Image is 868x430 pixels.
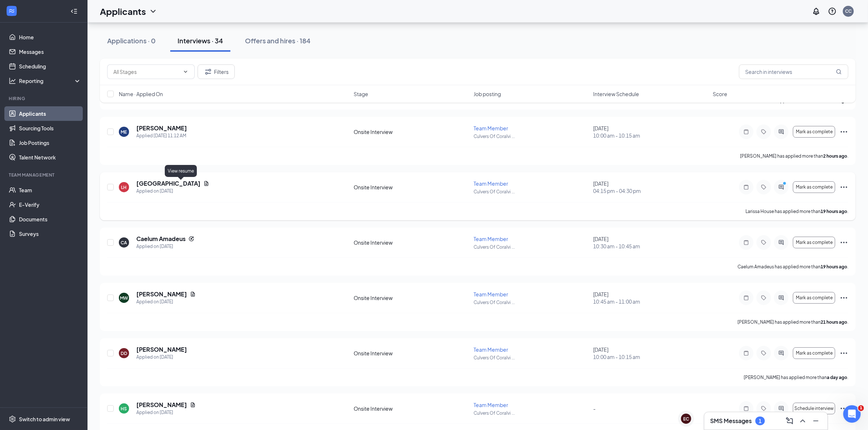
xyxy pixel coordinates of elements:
button: Mark as complete [793,126,835,138]
button: Mark as complete [793,292,835,304]
svg: Tag [759,240,768,245]
div: CA [121,240,127,246]
div: 1 [759,418,762,424]
span: Interview Schedule [593,90,639,98]
span: Name · Applied On [119,90,163,98]
div: MW [120,295,128,301]
svg: Note [742,129,751,135]
span: 10:45 am - 11:00 am [593,298,708,305]
span: Stage [354,90,369,98]
span: Mark as complete [796,185,833,190]
p: Culvers Of Coralvi ... [474,410,589,416]
span: Team Member [474,291,508,297]
svg: Tag [759,295,768,301]
p: [PERSON_NAME] has applied more than . [737,319,848,325]
span: Team Member [474,125,508,131]
a: Messages [19,44,81,59]
div: Onsite Interview [354,239,469,246]
button: ComposeMessage [784,415,795,427]
svg: ComposeMessage [785,417,794,425]
svg: Note [742,240,751,245]
button: Filter Filters [198,64,235,79]
p: Caelum Amadeus has applied more than . [737,264,848,270]
a: Team [19,183,81,197]
button: Mark as complete [793,181,835,193]
svg: Tag [759,350,768,356]
input: All Stages [113,68,180,76]
button: Mark as complete [793,237,835,248]
span: 10:30 am - 10:45 am [593,242,708,250]
a: Sourcing Tools [19,121,81,135]
svg: Ellipses [840,404,848,413]
span: - [593,405,596,412]
div: Applied [DATE] 11:12 AM [136,132,187,139]
svg: ActiveChat [777,350,786,356]
h5: [PERSON_NAME] [136,124,187,132]
div: Applied on [DATE] [136,243,194,250]
h5: [GEOGRAPHIC_DATA] [136,180,201,188]
span: Team Member [474,346,508,353]
span: Mark as complete [796,295,833,300]
b: 19 hours ago [821,209,847,214]
svg: Minimize [811,417,820,425]
svg: WorkstreamLogo [8,7,15,15]
div: View resume [165,165,197,177]
svg: ChevronDown [183,69,188,75]
div: Switch to admin view [19,415,70,423]
button: ChevronUp [797,415,809,427]
span: 1 [858,405,864,411]
svg: Note [742,184,751,190]
svg: ActiveChat [777,406,786,411]
div: Applied on [DATE] [136,409,196,416]
div: [DATE] [593,291,708,305]
div: Hiring [9,95,80,102]
svg: Document [190,402,196,408]
svg: Tag [759,406,768,411]
svg: Tag [759,184,768,190]
svg: Note [742,406,751,411]
b: a day ago [827,375,847,380]
span: Team Member [474,236,508,242]
span: 04:15 pm - 04:30 pm [593,187,708,194]
svg: Ellipses [840,238,848,247]
p: [PERSON_NAME] has applied more than . [744,374,848,380]
div: DD [121,350,127,356]
b: 19 hours ago [821,264,847,269]
div: LH [121,184,127,190]
div: [DATE] [593,125,708,139]
svg: Ellipses [840,349,848,358]
span: 10:00 am - 10:15 am [593,132,708,139]
h1: Applicants [100,5,146,17]
div: Interviews · 34 [178,36,223,45]
b: 2 hours ago [823,153,847,159]
a: E-Verify [19,197,81,212]
a: Scheduling [19,59,81,74]
svg: QuestionInfo [828,7,837,16]
svg: Ellipses [840,183,848,192]
svg: Ellipses [840,293,848,302]
svg: ActiveChat [777,240,786,245]
a: Talent Network [19,150,81,165]
div: CC [845,8,852,14]
a: Documents [19,212,81,226]
svg: PrimaryDot [781,181,790,187]
svg: Note [742,350,751,356]
svg: ActiveChat [777,129,786,135]
div: Onsite Interview [354,405,469,412]
svg: Settings [9,415,16,423]
div: [DATE] [593,346,708,360]
div: Reporting [19,77,82,84]
button: Minimize [810,415,822,427]
svg: MagnifyingGlass [836,69,842,75]
h5: [PERSON_NAME] [136,290,187,298]
svg: ChevronUp [798,417,807,425]
svg: Notifications [812,7,821,16]
svg: Document [190,291,196,297]
a: Surveys [19,226,81,241]
svg: Ellipses [840,127,848,136]
h5: Caelum Amadeus [136,235,186,243]
div: Applications · 0 [107,36,156,45]
svg: Analysis [9,77,16,84]
div: HS [121,406,127,412]
p: [PERSON_NAME] has applied more than . [740,153,848,159]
